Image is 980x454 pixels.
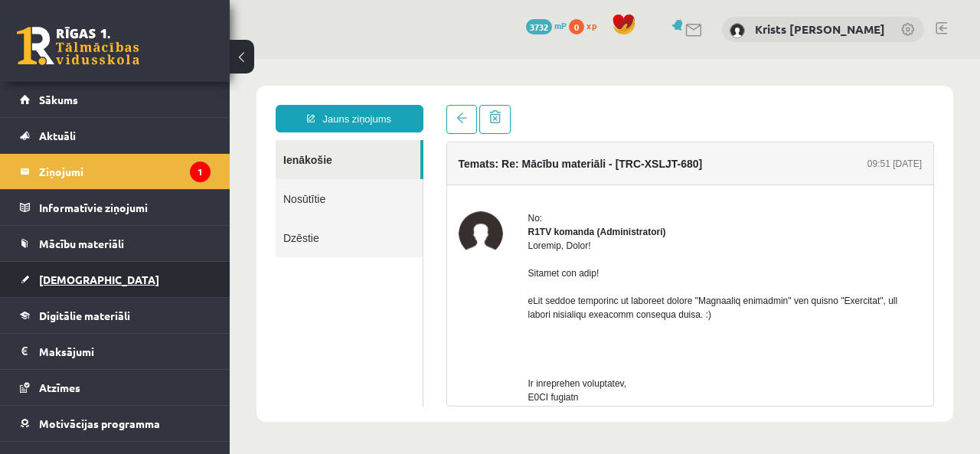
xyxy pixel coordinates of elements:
a: Nosūtītie [46,120,193,159]
a: 3732 mP [526,19,567,31]
div: 09:51 [DATE] [638,98,692,112]
a: Motivācijas programma [20,406,211,441]
h4: Temats: Re: Mācību materiāli - [TRC-XSLJT-680] [229,99,473,111]
a: 0 xp [569,19,604,31]
a: Dzēstie [46,159,193,198]
a: Atzīmes [20,370,211,405]
a: Ienākošie [46,81,191,120]
a: Sākums [20,82,211,117]
span: Digitālie materiāli [39,309,130,322]
i: 1 [190,162,211,182]
a: Jauns ziņojums [46,46,194,73]
a: Maksājumi [20,334,211,369]
div: No: [299,152,693,166]
strong: R1TV komanda (Administratori) [299,168,436,178]
a: Ziņojumi1 [20,154,211,189]
legend: Ziņojumi [39,154,211,189]
a: Krists [PERSON_NAME] [755,21,885,37]
span: Sākums [39,93,78,106]
a: Mācību materiāli [20,226,211,261]
span: Atzīmes [39,381,80,394]
span: mP [554,19,567,31]
a: Rīgas 1. Tālmācības vidusskola [17,27,139,65]
span: Aktuāli [39,129,76,142]
a: Aktuāli [20,118,211,153]
span: 3732 [526,19,552,34]
img: Krists Andrejs Zeile [730,23,745,38]
span: Motivācijas programma [39,416,160,430]
a: Digitālie materiāli [20,298,211,333]
legend: Maksājumi [39,334,211,369]
img: R1TV komanda [229,152,273,197]
span: Mācību materiāli [39,237,124,250]
span: xp [586,19,596,31]
legend: Informatīvie ziņojumi [39,190,211,225]
a: Informatīvie ziņojumi [20,190,211,225]
span: 0 [569,19,584,34]
span: [DEMOGRAPHIC_DATA] [39,273,159,286]
a: [DEMOGRAPHIC_DATA] [20,262,211,297]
